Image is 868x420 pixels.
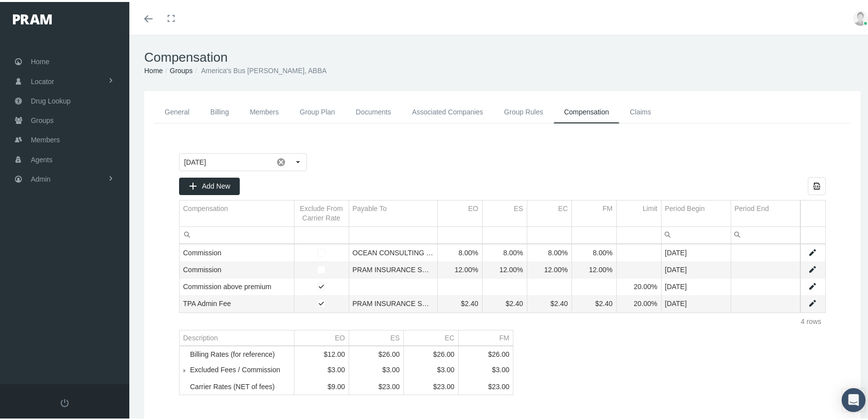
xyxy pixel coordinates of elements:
[572,199,616,225] td: Column FM
[403,328,458,344] td: Column EC
[31,70,54,89] span: Locator
[462,348,510,356] div: $26.00
[353,202,387,211] div: Payable To
[179,175,826,193] div: Data grid toolbar
[572,260,616,277] td: 12.00%
[190,381,290,389] div: Carrier Rates (NET of fees)
[731,225,800,242] td: Filter cell
[349,243,437,260] td: OCEAN CONSULTING GROUP INC
[180,225,294,242] td: Filter cell
[353,364,400,372] div: $3.00
[462,364,510,372] div: $3.00
[353,348,400,356] div: $26.00
[31,109,54,128] span: Groups
[180,225,294,241] input: Filter cell
[200,99,239,121] a: Billing
[180,277,294,294] td: Commission above premium
[294,328,349,344] td: Column EO
[144,48,861,63] h1: Compensation
[298,202,345,221] div: Exclude From Carrier Rate
[735,202,769,211] div: Period End
[602,202,612,211] div: FM
[731,199,800,225] td: Column Period End
[202,180,230,188] span: Add New
[180,328,294,344] td: Column Description
[842,386,866,410] div: Open Intercom Messenger
[572,294,616,311] td: $2.40
[482,294,527,311] td: $2.40
[482,260,527,277] td: 12.00%
[298,364,345,372] div: $3.00
[31,148,53,167] span: Agents
[665,202,705,211] div: Period Begin
[643,202,658,211] div: Limit
[298,348,345,356] div: $12.00
[31,90,71,108] span: Drug Lookup
[390,332,400,340] div: ES
[289,152,306,169] div: Select
[180,199,294,225] td: Column Compensation
[619,99,662,121] a: Claims
[31,168,51,187] span: Admin
[527,294,572,311] td: $2.40
[437,199,482,225] td: Column EO
[808,175,826,193] div: Export all data to Excel
[514,202,523,211] div: ES
[527,199,572,225] td: Column EC
[31,128,60,147] span: Members
[183,202,228,211] div: Compensation
[437,294,482,311] td: $2.40
[808,280,817,289] a: Edit
[31,50,49,69] span: Home
[662,225,731,241] input: Filter cell
[180,260,294,277] td: Commission
[808,263,817,272] a: Edit
[407,348,455,356] div: $26.00
[179,311,826,328] div: Page Navigation
[335,332,345,340] div: EO
[349,260,437,277] td: PRAM INSURANCE SERVICES INC
[289,99,346,121] a: Group Plan
[482,243,527,260] td: 8.00%
[462,381,510,389] div: $23.00
[558,202,568,211] div: EC
[170,65,193,73] a: Groups
[349,199,437,225] td: Column Payable To
[437,260,482,277] td: 12.00%
[13,12,52,22] img: PRAM_20_x_78.png
[808,297,817,306] a: Edit
[180,294,294,311] td: TPA Admin Fee
[482,199,527,225] td: Column ES
[180,243,294,260] td: Commission
[458,328,513,344] td: Column FM
[201,65,326,73] span: America's Bus [PERSON_NAME], ABBA
[349,328,403,344] td: Column ES
[661,199,731,225] td: Column Period Begin
[445,332,454,340] div: EC
[661,243,731,260] td: [DATE]
[527,243,572,260] td: 8.00%
[353,381,400,389] div: $23.00
[154,99,200,121] a: General
[661,260,731,277] td: [DATE]
[527,260,572,277] td: 12.00%
[349,294,437,311] td: PRAM INSURANCE SERVICES INC
[407,364,455,372] div: $3.00
[661,225,731,242] td: Filter cell
[554,99,619,121] a: Compensation
[808,246,817,255] a: Edit
[407,381,455,389] div: $23.00
[661,294,731,311] td: [DATE]
[616,277,661,294] td: 20.00%
[190,348,290,356] div: Billing Rates (for reference)
[853,9,868,24] img: user-placeholder.jpg
[183,332,218,340] div: Description
[661,277,731,294] td: [DATE]
[572,243,616,260] td: 8.00%
[731,225,800,241] input: Filter cell
[499,332,509,340] div: FM
[345,99,401,121] a: Documents
[298,381,345,389] div: $9.00
[801,315,821,323] div: 4 rows
[179,175,826,328] div: Data grid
